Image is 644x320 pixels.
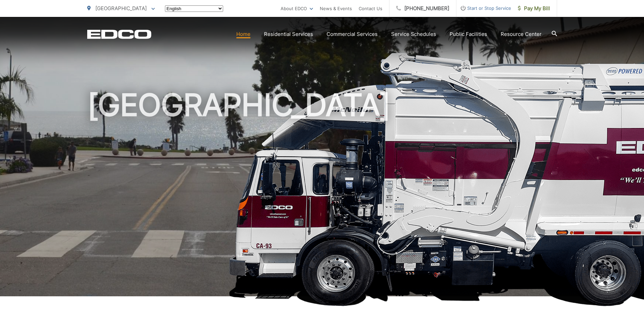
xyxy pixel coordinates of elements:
[281,4,313,13] a: About EDCO
[391,30,436,38] a: Service Schedules
[501,30,542,38] a: Resource Center
[327,30,378,38] a: Commercial Services
[264,30,313,38] a: Residential Services
[165,5,223,12] select: Select a language
[87,88,557,302] h1: [GEOGRAPHIC_DATA]
[518,4,550,13] span: Pay My Bill
[95,5,147,12] span: [GEOGRAPHIC_DATA]
[359,4,382,13] a: Contact Us
[87,29,151,39] a: EDCD logo. Return to the homepage.
[236,30,251,38] a: Home
[450,30,487,38] a: Public Facilities
[320,4,352,13] a: News & Events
